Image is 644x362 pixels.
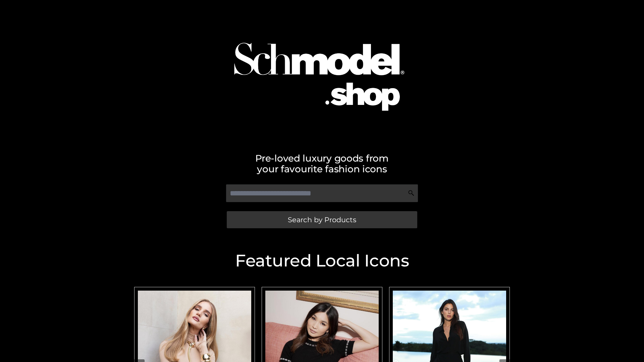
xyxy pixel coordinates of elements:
span: Search by Products [288,216,356,223]
img: Search Icon [408,190,415,196]
h2: Pre-loved luxury goods from your favourite fashion icons [131,153,513,174]
h2: Featured Local Icons​ [131,252,513,269]
a: Search by Products [227,211,417,228]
